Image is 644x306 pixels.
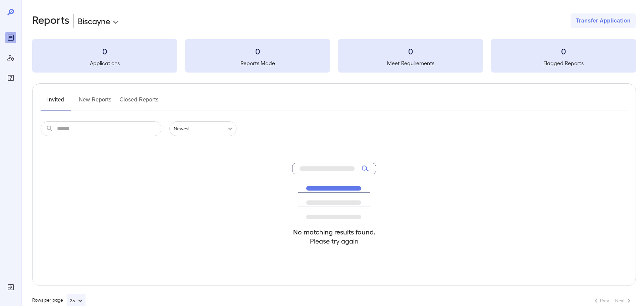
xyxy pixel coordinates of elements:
h3: 0 [185,46,330,56]
button: Closed Reports [120,94,159,111]
h5: Flagged Reports [491,59,636,67]
button: Transfer Application [571,13,636,28]
div: Reports [5,32,16,43]
div: Manage Users [5,52,16,63]
h3: 0 [32,46,177,56]
h5: Reports Made [185,59,330,67]
h5: Applications [32,59,177,67]
div: Log Out [5,282,16,293]
h4: Please try again [292,236,376,246]
div: FAQ [5,73,16,83]
h2: Reports [32,13,69,28]
p: Biscayne [78,15,110,26]
h5: Meet Requirements [338,59,483,67]
h3: 0 [338,46,483,56]
h3: 0 [491,46,636,56]
h4: No matching results found. [292,227,376,236]
button: New Reports [79,94,112,111]
nav: pagination navigation [589,295,636,306]
summary: 0Applications0Reports Made0Meet Requirements0Flagged Reports [32,39,636,73]
button: Invited [41,94,71,111]
div: Newest [169,121,236,136]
